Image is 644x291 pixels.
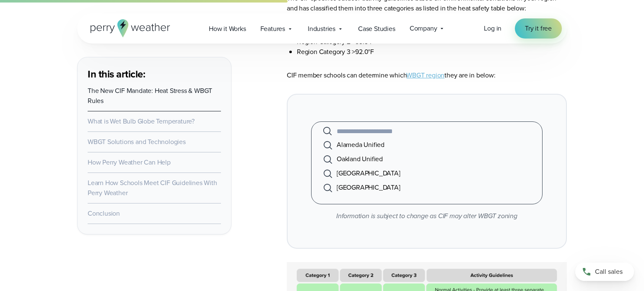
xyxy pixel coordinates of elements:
a: Learn How Schools Meet CIF Guidelines With Perry Weather [88,178,217,198]
a: Case Studies [351,20,402,37]
a: Log in [484,23,501,33]
span: Features [260,24,285,34]
a: Try it free [515,18,562,39]
span: Company [410,23,437,33]
a: WBGT Solutions and Technologies [88,137,186,147]
span: Case Studies [358,24,395,34]
li: Region Category 3 >92.0°F [297,47,567,57]
span: Industries [308,24,335,34]
a: Conclusion [88,209,120,218]
a: What is Wet Bulb Globe Temperature? [88,116,195,126]
span: Log in [484,23,501,33]
h3: In this article: [88,67,221,81]
a: How it Works [202,20,253,37]
a: The New CIF Mandate: Heat Stress & WBGT Rules [88,86,212,106]
li: [GEOGRAPHIC_DATA] [322,166,532,180]
span: How it Works [209,24,246,34]
a: How Perry Weather Can Help [88,157,171,167]
li: [GEOGRAPHIC_DATA] [322,180,532,195]
li: Alameda Unified [322,138,532,152]
li: Oakland Unified [322,152,532,166]
span: Try it free [525,23,552,33]
p: Information is subject to change as CIF may alter WBGT zoning [311,211,543,221]
a: Call sales [575,263,634,281]
p: CIF member schools can determine which they are in below: [287,70,567,80]
span: Call sales [595,267,623,277]
a: WBGT region [406,70,444,80]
